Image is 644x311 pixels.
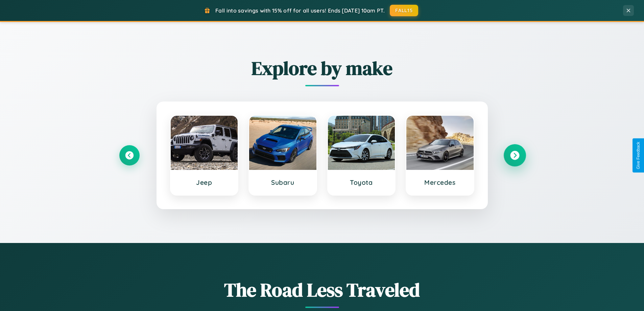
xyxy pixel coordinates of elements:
[256,178,310,186] h3: Subaru
[335,178,388,186] h3: Toyota
[636,142,641,169] div: Give Feedback
[390,5,418,16] button: FALL15
[413,178,467,186] h3: Mercedes
[215,7,385,14] span: Fall into savings with 15% off for all users! Ends [DATE] 10am PT.
[119,55,525,81] h2: Explore by make
[119,277,525,303] h1: The Road Less Traveled
[177,178,231,186] h3: Jeep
